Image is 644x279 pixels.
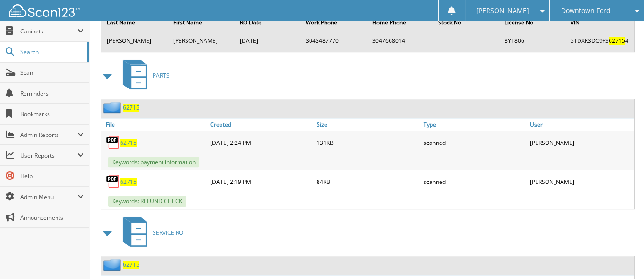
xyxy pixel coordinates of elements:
[500,33,565,48] td: 8YT806
[208,118,314,131] a: Created
[597,234,644,279] iframe: Chat Widget
[301,33,367,48] td: 3043487770
[20,214,84,222] span: Announcements
[169,13,234,32] th: First Name
[103,102,123,113] img: folder2.png
[20,27,77,35] span: Cabinets
[301,13,367,32] th: Work Phone
[123,261,139,269] a: 62715
[117,57,170,94] a: PARTS
[20,193,77,201] span: Admin Menu
[103,259,123,271] img: folder2.png
[235,33,300,48] td: [DATE]
[433,33,498,48] td: --
[169,33,234,48] td: [PERSON_NAME]
[528,133,634,152] div: [PERSON_NAME]
[566,33,633,48] td: 5TDXK3DC9FS 4
[101,118,208,131] a: File
[314,133,421,152] div: 131KB
[476,8,529,14] span: [PERSON_NAME]
[123,104,139,112] a: 62715
[20,131,77,139] span: Admin Reports
[208,133,314,152] div: [DATE] 2:24 PM
[314,118,421,131] a: Size
[566,13,633,32] th: VIN
[106,136,120,150] img: PDF.png
[609,37,625,45] span: 62715
[528,172,634,191] div: [PERSON_NAME]
[421,133,528,152] div: scanned
[153,229,183,237] span: SERVICE RO
[20,69,84,77] span: Scan
[314,172,421,191] div: 84KB
[561,8,611,14] span: Downtown Ford
[235,13,300,32] th: RO Date
[102,33,168,48] td: [PERSON_NAME]
[433,13,498,32] th: Stock No
[528,118,634,131] a: User
[367,13,433,32] th: Home Phone
[120,178,137,186] a: 62715
[120,139,137,147] a: 62715
[9,4,80,17] img: scan123-logo-white.svg
[20,48,82,56] span: Search
[421,172,528,191] div: scanned
[106,175,120,189] img: PDF.png
[108,196,186,207] span: Keywords: REFUND CHECK
[20,110,84,118] span: Bookmarks
[208,172,314,191] div: [DATE] 2:19 PM
[153,72,170,80] span: PARTS
[108,157,199,167] span: Keywords: payment information
[20,89,84,97] span: Reminders
[421,118,528,131] a: Type
[367,33,433,48] td: 3047668014
[20,151,77,159] span: User Reports
[102,13,168,32] th: Last Name
[117,214,183,251] a: SERVICE RO
[20,172,84,180] span: Help
[500,13,565,32] th: License No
